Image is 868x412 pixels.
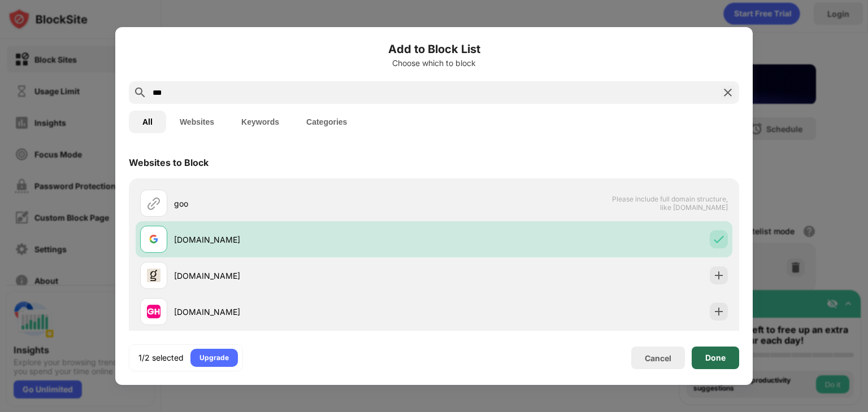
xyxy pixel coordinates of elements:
[147,269,160,282] img: favicons
[129,111,166,133] button: All
[147,196,160,210] img: url.svg
[199,352,229,363] div: Upgrade
[129,59,739,68] div: Choose which to block
[705,353,726,362] div: Done
[721,86,735,99] img: search-close
[293,111,361,133] button: Categories
[166,111,228,133] button: Websites
[147,305,160,318] img: favicons
[147,233,160,246] img: favicons
[174,198,434,209] div: goo
[645,353,671,363] div: Cancel
[129,157,209,168] div: Websites to Block
[174,306,434,318] div: [DOMAIN_NAME]
[138,352,184,363] div: 1/2 selected
[174,234,434,246] div: [DOMAIN_NAME]
[611,195,728,212] span: Please include full domain structure, like [DOMAIN_NAME]
[228,111,293,133] button: Keywords
[133,86,147,99] img: search.svg
[174,270,434,282] div: [DOMAIN_NAME]
[129,41,739,58] h6: Add to Block List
